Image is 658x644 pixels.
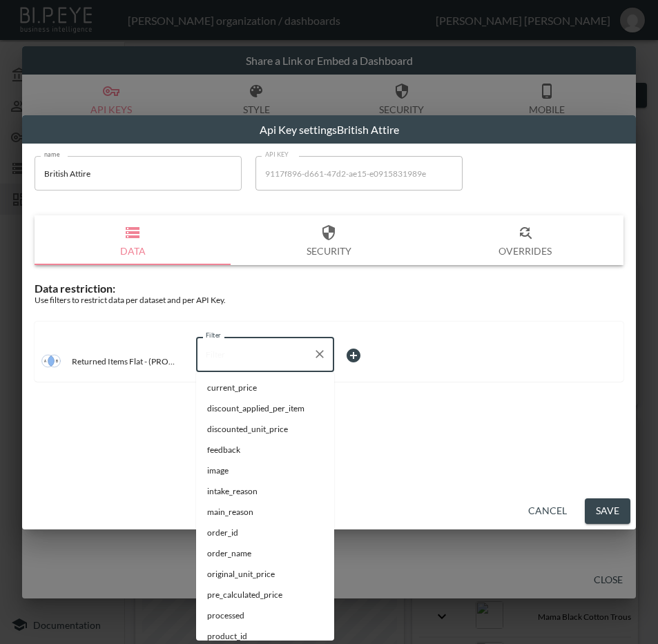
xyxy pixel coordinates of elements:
[207,423,323,436] span: discounted_unit_price
[206,331,221,340] label: Filter
[207,547,323,560] span: order_name
[523,498,572,524] button: Cancel
[207,589,323,601] span: pre_calculated_price
[207,382,323,394] span: current_price
[265,150,289,159] label: API KEY
[72,356,180,367] p: Returned Items Flat - (PROD) - v2
[207,527,323,539] span: order_id
[207,465,323,477] span: image
[585,498,630,524] button: Save
[427,215,623,265] button: Overrides
[310,344,329,364] button: Clear
[207,485,323,498] span: intake_reason
[35,282,115,295] span: Data restriction:
[35,215,231,265] button: Data
[202,343,307,365] input: Filter
[207,506,323,518] span: main_reason
[207,568,323,580] span: original_unit_price
[207,630,323,643] span: product_id
[207,402,323,415] span: discount_applied_per_item
[207,609,323,622] span: processed
[35,295,623,305] div: Use filters to restrict data per dataset and per API Key.
[207,444,323,456] span: feedback
[44,150,60,159] label: name
[41,351,61,371] img: inner join icon
[231,215,427,265] button: Security
[22,115,636,144] h2: Api Key settings British Attire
